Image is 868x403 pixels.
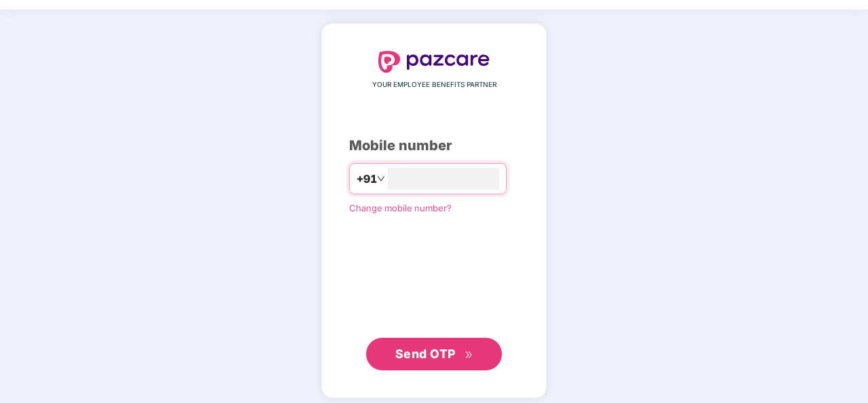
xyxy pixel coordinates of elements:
a: Change mobile number? [349,203,452,213]
span: YOUR EMPLOYEE BENEFITS PARTNER [372,80,496,90]
span: Send OTP [395,347,456,361]
div: Mobile number [349,135,519,156]
img: logo [378,51,490,73]
span: down [377,175,385,183]
span: double-right [465,351,473,360]
span: +91 [357,171,377,188]
button: Send OTPdouble-right [366,338,502,370]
